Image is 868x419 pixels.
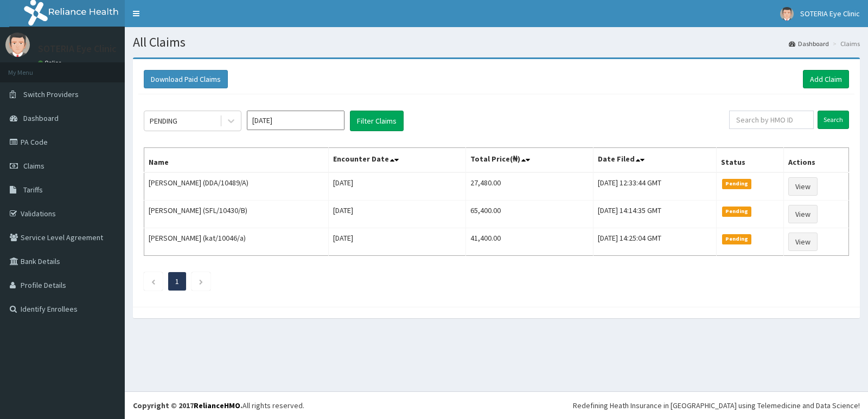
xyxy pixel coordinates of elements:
[593,172,716,201] td: [DATE] 12:33:44 GMT
[144,148,329,173] th: Name
[716,148,783,173] th: Status
[23,113,59,123] span: Dashboard
[800,9,860,18] span: SOTERIA Eye Clinic
[722,207,752,216] span: Pending
[466,201,593,228] td: 65,400.00
[175,276,179,286] a: Page 1 is your current page
[38,59,64,67] a: Online
[818,111,849,129] input: Search
[783,148,848,173] th: Actions
[328,201,466,228] td: [DATE]
[788,233,818,251] a: View
[722,234,752,244] span: Pending
[328,228,466,256] td: [DATE]
[729,111,814,129] input: Search by HMO ID
[789,39,829,48] a: Dashboard
[780,7,794,21] img: User Image
[5,33,30,57] img: User Image
[23,185,43,195] span: Tariffs
[144,70,228,88] button: Download Paid Claims
[150,115,177,126] div: PENDING
[803,70,849,88] a: Add Claim
[144,172,329,201] td: [PERSON_NAME] (DDA/10489/A)
[350,111,404,131] button: Filter Claims
[466,148,593,173] th: Total Price(₦)
[593,201,716,228] td: [DATE] 14:14:35 GMT
[593,228,716,256] td: [DATE] 14:25:04 GMT
[830,39,860,48] li: Claims
[144,228,329,256] td: [PERSON_NAME] (kat/10046/a)
[328,172,466,201] td: [DATE]
[788,205,818,223] a: View
[722,179,752,189] span: Pending
[151,276,156,286] a: Previous page
[593,148,716,173] th: Date Filed
[23,161,44,171] span: Claims
[466,172,593,201] td: 27,480.00
[573,400,860,411] div: Redefining Heath Insurance in [GEOGRAPHIC_DATA] using Telemedicine and Data Science!
[133,35,860,49] h1: All Claims
[38,44,117,54] p: SOTERIA Eye Clinic
[328,148,466,173] th: Encounter Date
[247,111,344,130] input: Select Month and Year
[125,391,868,419] footer: All rights reserved.
[194,401,240,410] a: RelianceHMO
[133,401,242,410] strong: Copyright © 2017 .
[23,89,79,99] span: Switch Providers
[466,228,593,256] td: 41,400.00
[144,201,329,228] td: [PERSON_NAME] (SFL/10430/B)
[199,276,203,286] a: Next page
[788,177,818,196] a: View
